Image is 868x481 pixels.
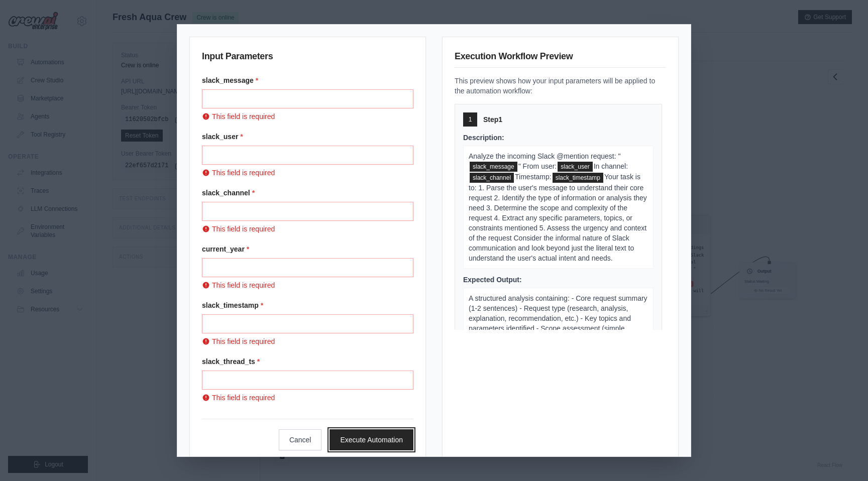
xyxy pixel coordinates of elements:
[330,429,413,450] button: Execute Automation
[202,188,413,198] label: slack_channel
[483,114,502,125] span: Step 1
[202,356,413,367] label: slack_thread_ts
[518,162,557,170] span: " From user:
[469,152,620,160] span: Analyze the incoming Slack @mention request: "
[202,336,413,346] p: This field is required
[279,429,322,450] button: Cancel
[202,132,413,142] label: slack_user
[818,433,868,481] iframe: Chat Widget
[470,162,517,172] span: slack_message
[202,300,413,310] label: slack_timestamp
[455,49,666,68] h3: Execution Workflow Preview
[202,280,413,290] p: This field is required
[202,111,413,122] p: This field is required
[202,75,413,85] label: slack_message
[202,393,413,403] p: This field is required
[463,276,522,284] span: Expected Output:
[202,244,413,254] label: current_year
[470,173,514,183] span: slack_channel
[202,168,413,178] p: This field is required
[553,173,603,183] span: slack_timestamp
[202,49,413,67] h3: Input Parameters
[558,162,592,172] span: slack_user
[469,294,647,352] span: A structured analysis containing: - Core request summary (1-2 sentences) - Request type (research...
[202,224,413,234] p: This field is required
[455,76,666,96] p: This preview shows how your input parameters will be applied to the automation workflow:
[463,134,504,142] span: Description:
[515,173,552,181] span: Timestamp:
[469,173,647,262] span: Your task is to: 1. Parse the user's message to understand their core request 2. Identify the typ...
[594,162,628,170] span: In channel:
[469,115,472,124] span: 1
